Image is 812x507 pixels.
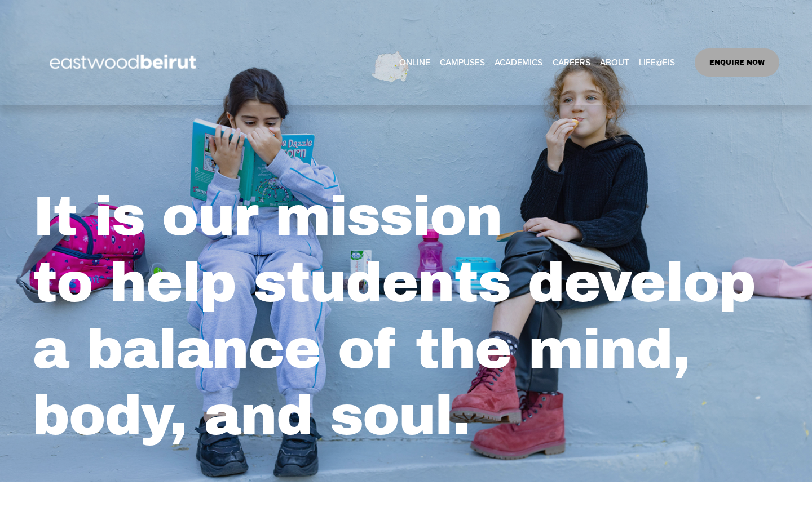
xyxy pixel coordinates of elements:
[639,54,675,72] a: folder dropdown
[600,55,629,70] span: ABOUT
[639,55,675,70] span: LIFE@EIS
[440,54,485,72] a: folder dropdown
[33,184,780,450] h1: It is our mission to help students develop a balance of the mind, body, and soul.
[495,54,542,72] a: folder dropdown
[33,34,217,91] img: EastwoodIS Global Site
[440,55,485,70] span: CAMPUSES
[495,55,542,70] span: ACADEMICS
[399,54,430,72] a: ONLINE
[600,54,629,72] a: folder dropdown
[695,48,780,77] a: ENQUIRE NOW
[553,54,590,72] a: CAREERS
